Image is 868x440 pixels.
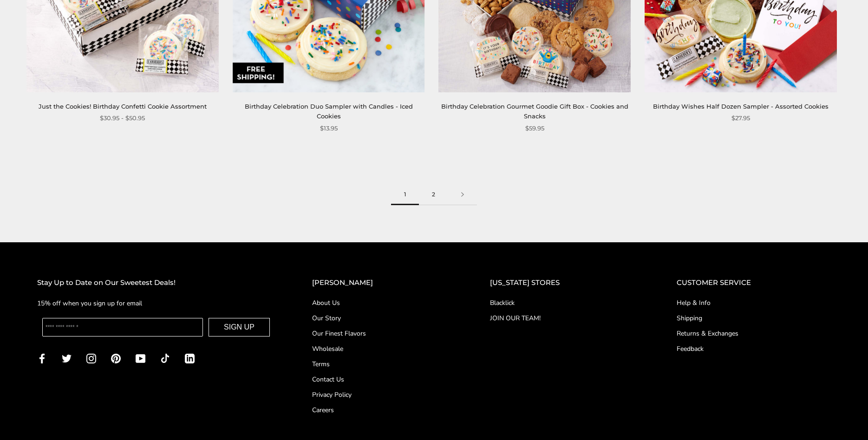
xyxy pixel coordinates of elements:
[490,313,640,323] a: JOIN OUR TEAM!
[677,277,831,289] h2: CUSTOMER SERVICE
[320,123,338,133] span: $13.95
[160,353,170,363] a: TikTok
[312,298,453,308] a: About Us
[448,184,477,205] a: Next page
[677,329,831,338] a: Returns & Exchanges
[312,405,453,415] a: Careers
[39,103,207,110] a: Just the Cookies! Birthday Confetti Cookie Assortment
[312,277,453,289] h2: [PERSON_NAME]
[653,103,829,110] a: Birthday Wishes Half Dozen Sampler - Assorted Cookies
[37,353,47,363] a: Facebook
[677,313,831,323] a: Shipping
[100,113,145,123] span: $30.95 - $50.95
[419,184,448,205] a: 2
[731,113,750,123] span: $27.95
[677,298,831,308] a: Help & Info
[111,353,121,363] a: Pinterest
[312,344,453,354] a: Wholesale
[312,375,453,384] a: Contact Us
[677,344,831,354] a: Feedback
[37,298,275,309] p: 15% off when you sign up for email
[312,329,453,338] a: Our Finest Flavors
[312,359,453,369] a: Terms
[136,353,145,363] a: YouTube
[62,353,72,363] a: Twitter
[441,103,628,120] a: Birthday Celebration Gourmet Goodie Gift Box - Cookies and Snacks
[7,405,96,433] iframe: Sign Up via Text for Offers
[490,298,640,308] a: Blacklick
[185,353,195,363] a: LinkedIn
[525,123,544,133] span: $59.95
[37,277,275,289] h2: Stay Up to Date on Our Sweetest Deals!
[312,313,453,323] a: Our Story
[245,103,413,120] a: Birthday Celebration Duo Sampler with Candles - Iced Cookies
[86,353,96,363] a: Instagram
[391,184,419,205] span: 1
[209,318,270,336] button: SIGN UP
[42,318,203,336] input: Enter your email
[312,390,453,400] a: Privacy Policy
[490,277,640,289] h2: [US_STATE] STORES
